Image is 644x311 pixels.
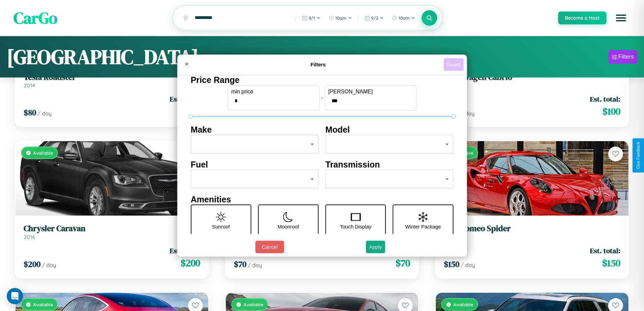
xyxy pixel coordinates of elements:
p: Moonroof [278,222,299,231]
button: 10am [388,13,419,23]
h4: Amenities [191,195,453,204]
div: Give Feedback [636,142,641,169]
a: Chrysler Caravan2016 [24,224,200,240]
span: / day [460,110,475,117]
span: $ 200 [24,259,41,270]
p: Sunroof [212,222,230,231]
span: $ 70 [234,259,246,270]
span: 9 / 2 [371,15,378,21]
a: Volkswagen Cabrio2014 [444,72,620,89]
h4: Model [326,125,454,135]
a: Alfa Romeo Spider2023 [444,224,620,240]
div: Open Intercom Messenger [7,288,23,304]
button: 10am [325,13,355,23]
span: Est. total: [170,246,200,256]
h4: Fuel [191,160,319,170]
span: CarGo [14,7,57,29]
button: Open menu [612,8,630,27]
h4: Make [191,125,319,135]
h4: Transmission [326,160,454,170]
button: 9/2 [361,13,387,23]
button: Filters [609,50,637,64]
span: Est. total: [590,94,620,104]
button: Cancel [255,241,284,253]
label: [PERSON_NAME] [328,89,413,95]
span: $ 150 [444,259,459,270]
p: - [321,93,323,102]
span: $ 100 [602,105,620,118]
p: Winter Package [405,222,441,231]
span: Available [453,302,473,307]
h3: Chrysler Caravan [24,224,200,234]
span: / day [248,262,262,268]
span: 2014 [24,82,35,89]
h4: Filters [193,62,444,67]
p: Touch Display [340,222,371,231]
span: / day [461,262,475,268]
span: Est. total: [170,94,200,104]
span: $ 150 [602,256,620,270]
span: Available [33,302,53,307]
div: Filters [618,53,634,60]
h1: [GEOGRAPHIC_DATA] [7,43,199,71]
span: $ 80 [24,107,36,118]
span: / day [42,262,56,268]
span: Available [33,150,53,156]
span: / day [38,110,52,117]
h3: Alfa Romeo Spider [444,224,620,234]
label: min price [231,89,316,95]
span: Available [243,302,263,307]
span: 2016 [24,234,35,240]
a: Tesla Roadster2014 [24,72,200,89]
span: 10am [399,15,410,21]
span: 10am [335,15,347,21]
button: Reset [444,58,463,71]
span: $ 200 [181,256,200,270]
h4: Price Range [191,75,453,85]
button: Become a Host [558,12,606,24]
span: 9 / 1 [309,15,315,21]
span: Est. total: [590,246,620,256]
span: $ 70 [396,256,410,270]
button: Apply [366,241,385,253]
button: 9/1 [299,13,324,23]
